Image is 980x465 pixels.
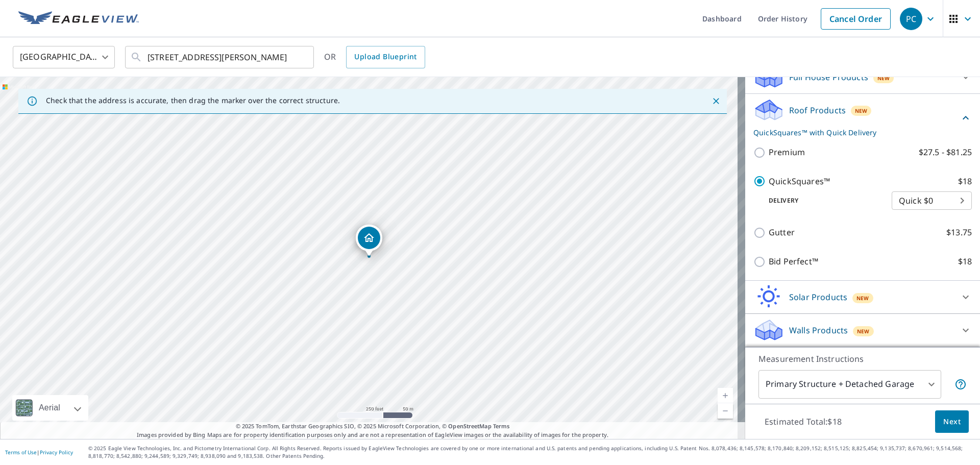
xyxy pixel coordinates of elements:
[88,445,975,460] p: © 2025 Eagle View Technologies, Inc. and Pictometry International Corp. All Rights Reserved. Repo...
[900,8,922,30] div: PC
[12,395,88,421] div: Aerial
[892,186,972,215] div: Quick $0
[13,43,115,71] div: [GEOGRAPHIC_DATA]
[148,43,293,71] input: Search by address or latitude-longitude
[756,410,850,433] p: Estimated Total: $18
[789,104,846,116] p: Roof Products
[919,146,972,159] p: $27.5 - $81.25
[346,46,425,68] a: Upload Blueprint
[5,449,73,455] p: |
[769,255,818,268] p: Bid Perfect™
[40,449,73,456] a: Privacy Policy
[789,291,847,303] p: Solar Products
[877,74,890,82] span: New
[856,294,869,302] span: New
[718,388,733,403] a: Current Level 17, Zoom In
[236,422,510,431] span: © 2025 TomTom, Earthstar Geographics SIO, © 2025 Microsoft Corporation, ©
[18,11,139,27] img: EV Logo
[753,196,892,205] p: Delivery
[855,107,868,115] span: New
[36,395,63,421] div: Aerial
[493,422,510,430] a: Terms
[789,324,848,336] p: Walls Products
[946,226,972,239] p: $13.75
[769,146,805,159] p: Premium
[356,225,382,256] div: Dropped pin, building 1, Residential property, 1304 Peregrine Dr Middleton, ID 83644
[324,46,425,68] div: OR
[753,127,960,138] p: QuickSquares™ with Quick Delivery
[935,410,969,433] button: Next
[958,255,972,268] p: $18
[769,226,795,239] p: Gutter
[709,94,723,108] button: Close
[769,175,830,188] p: QuickSquares™
[789,71,868,83] p: Full House Products
[46,96,340,105] p: Check that the address is accurate, then drag the marker over the correct structure.
[758,370,941,399] div: Primary Structure + Detached Garage
[758,353,967,365] p: Measurement Instructions
[753,285,972,309] div: Solar ProductsNew
[448,422,491,430] a: OpenStreetMap
[718,403,733,419] a: Current Level 17, Zoom Out
[857,327,870,335] span: New
[753,98,972,138] div: Roof ProductsNewQuickSquares™ with Quick Delivery
[753,318,972,342] div: Walls ProductsNew
[5,449,37,456] a: Terms of Use
[753,65,972,89] div: Full House ProductsNew
[958,175,972,188] p: $18
[954,378,967,390] span: Your report will include the primary structure and a detached garage if one exists.
[821,8,891,30] a: Cancel Order
[943,415,961,428] span: Next
[354,51,416,63] span: Upload Blueprint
